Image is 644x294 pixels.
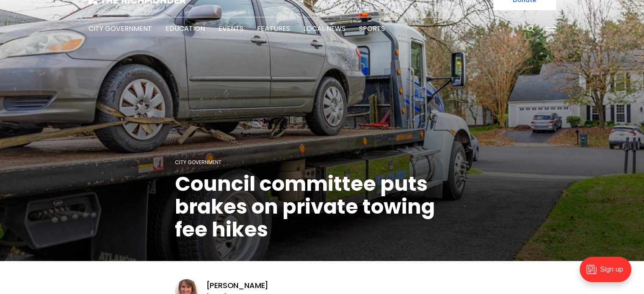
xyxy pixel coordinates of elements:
[304,24,345,33] a: Local News
[166,24,205,33] a: Education
[524,22,537,35] button: Search this site
[218,24,243,33] a: Events
[572,253,644,294] iframe: portal-trigger
[175,173,470,241] h1: Council committee puts brakes on private towing fee hikes
[175,159,221,166] a: City Government
[257,24,290,33] a: Features
[206,280,269,291] a: [PERSON_NAME]
[88,24,152,33] a: City Government
[359,24,385,33] a: Sports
